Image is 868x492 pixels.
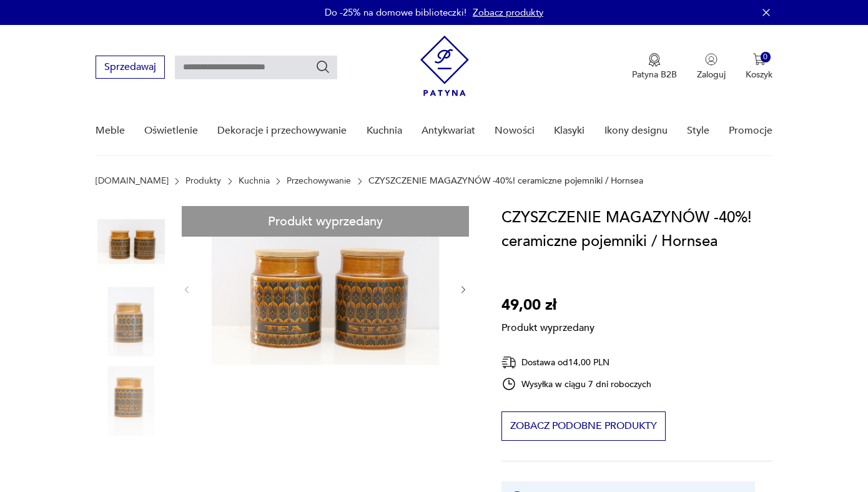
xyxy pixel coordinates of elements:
img: Patyna - sklep z meblami i dekoracjami vintage [420,36,469,96]
img: Ikona koszyka [753,53,766,66]
p: CZYSZCZENIE MAGAZYNÓW -40%! ceramiczne pojemniki / Hornsea [368,176,643,186]
a: Meble [96,107,125,155]
p: Zaloguj [697,69,726,81]
div: 0 [761,52,771,62]
a: Produkty [185,176,221,186]
a: Dekoracje i przechowywanie [217,107,347,155]
h1: CZYSZCZENIE MAGAZYNÓW -40%! ceramiczne pojemniki / Hornsea [501,206,772,253]
a: Style [687,107,709,155]
img: Ikona dostawy [501,355,516,370]
a: [DOMAIN_NAME] [96,176,169,186]
a: Sprzedawaj [96,64,165,72]
img: Ikonka użytkownika [705,53,718,66]
div: Dostawa od 14,00 PLN [501,355,651,370]
p: 49,00 zł [501,293,594,317]
a: Klasyki [554,107,584,155]
a: Ikona medaluPatyna B2B [632,53,677,81]
a: Kuchnia [239,176,270,186]
a: Zobacz produkty [473,6,543,19]
button: Szukaj [315,59,330,74]
button: 0Koszyk [746,53,772,81]
button: Zaloguj [697,53,726,81]
button: Zobacz podobne produkty [501,411,666,441]
p: Produkt wyprzedany [501,317,594,335]
p: Do -25% na domowe biblioteczki! [325,6,466,19]
a: Nowości [495,107,535,155]
p: Patyna B2B [632,69,677,81]
a: Ikony designu [604,107,668,155]
div: Wysyłka w ciągu 7 dni roboczych [501,376,651,391]
img: Ikona medalu [648,53,661,67]
a: Antykwariat [422,107,475,155]
p: Koszyk [746,69,772,81]
a: Przechowywanie [287,176,351,186]
button: Patyna B2B [632,53,677,81]
a: Kuchnia [367,107,402,155]
a: Oświetlenie [144,107,198,155]
a: Promocje [729,107,772,155]
button: Sprzedawaj [96,56,165,79]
